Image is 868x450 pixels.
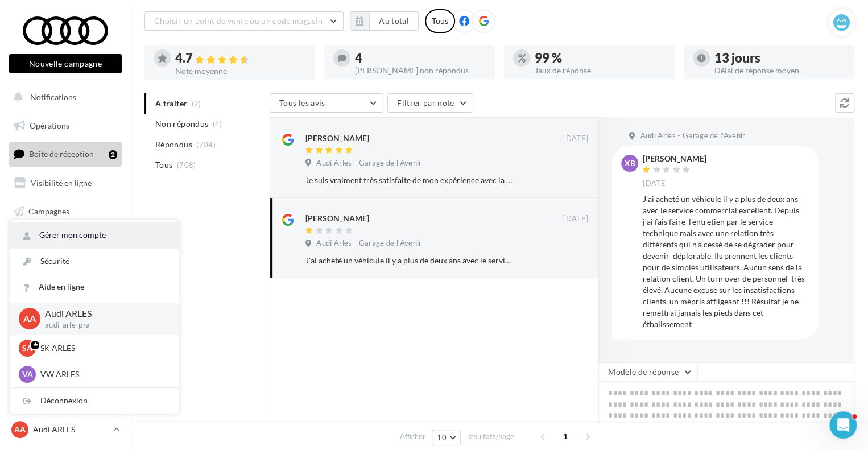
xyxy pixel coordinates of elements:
[22,342,32,354] span: SA
[40,342,166,354] p: SK ARLES
[598,362,697,382] button: Modèle de réponse
[400,431,425,442] span: Afficher
[154,16,323,26] span: Choisir un point de vente ou un code magasin
[643,193,809,330] div: J'ai acheté un véhicule il y a plus de deux ans avec le service commercial excellent. Depuis j'ai...
[9,54,122,73] button: Nouvelle campagne
[535,67,666,75] div: Taux de réponse
[213,119,222,129] span: (4)
[7,85,119,109] button: Notifications
[714,67,845,75] div: Délai de réponse moyen
[563,214,588,224] span: [DATE]
[109,150,117,159] div: 2
[432,430,461,445] button: 10
[535,52,666,64] div: 99 %
[643,155,706,163] div: [PERSON_NAME]
[270,93,383,113] button: Tous les avis
[7,228,124,251] a: Médiathèque
[10,388,179,414] div: Déconnexion
[40,369,166,380] p: VW ARLES
[177,160,196,170] span: (708)
[305,213,369,224] div: [PERSON_NAME]
[31,178,92,188] span: Visibilité en ligne
[144,11,344,31] button: Choisir un point de vente ou un code magasin
[45,307,161,320] p: Audi ARLES
[625,158,635,169] span: XB
[643,179,668,189] span: [DATE]
[7,114,124,138] a: Opérations
[467,431,514,442] span: résultats/page
[10,249,179,274] a: Sécurité
[7,142,124,166] a: Boîte de réception2
[155,139,192,150] span: Répondus
[196,140,216,149] span: (704)
[640,131,745,141] span: Audi Arles - Garage de l'Avenir
[305,255,514,266] div: J'ai acheté un véhicule il y a plus de deux ans avec le service commercial excellent. Depuis j'ai...
[387,93,473,113] button: Filtrer par note
[155,159,172,171] span: Tous
[30,121,69,130] span: Opérations
[45,320,161,331] p: audi-arle-pra
[175,67,306,75] div: Note moyenne
[355,67,486,75] div: [PERSON_NAME] non répondus
[316,158,421,168] span: Audi Arles - Garage de l'Avenir
[175,52,306,65] div: 4.7
[30,92,76,102] span: Notifications
[350,11,419,31] button: Au total
[29,149,94,159] span: Boîte de réception
[10,222,179,248] a: Gérer mon compte
[556,427,574,445] span: 1
[7,171,124,195] a: Visibilité en ligne
[28,206,69,216] span: Campagnes
[369,11,419,31] button: Au total
[23,312,36,325] span: AA
[33,424,109,435] p: Audi ARLES
[316,238,421,249] span: Audi Arles - Garage de l'Avenir
[10,274,179,300] a: Aide en ligne
[305,133,369,144] div: [PERSON_NAME]
[9,419,122,440] a: AA Audi ARLES
[14,424,26,435] span: AA
[437,433,447,442] span: 10
[425,9,455,33] div: Tous
[714,52,845,64] div: 13 jours
[279,98,325,108] span: Tous les avis
[22,369,33,380] span: VA
[563,134,588,144] span: [DATE]
[7,200,124,224] a: Campagnes
[155,118,208,130] span: Non répondus
[7,256,124,290] a: AFFICHAGE PRESSE MD
[829,411,857,439] iframe: Intercom live chat
[355,52,486,64] div: 4
[305,175,514,186] div: Je suis vraiment très satisfaite de mon expérience avec la concession Audi à [GEOGRAPHIC_DATA]. L...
